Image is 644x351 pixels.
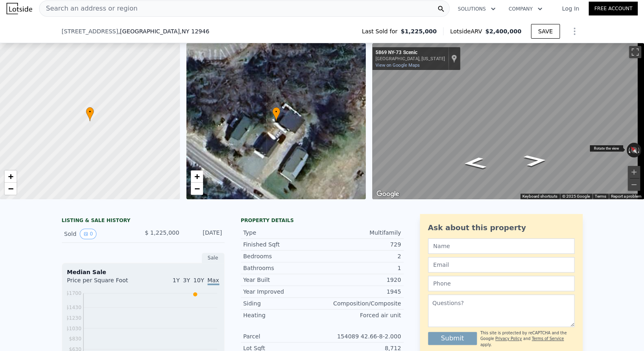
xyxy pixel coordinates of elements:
[69,336,81,342] tspan: $830
[62,217,225,225] div: LISTING & SALE HISTORY
[202,253,225,263] div: Sale
[372,43,644,199] div: Street View
[531,24,559,39] button: SAVE
[243,332,322,340] div: Parcel
[374,189,401,199] img: Google
[502,2,549,16] button: Company
[375,50,445,56] div: 5869 NY-73 Scenic
[552,4,589,13] a: Log In
[322,240,401,249] div: 729
[243,229,322,237] div: Type
[495,336,522,341] a: Privacy Policy
[453,155,496,172] path: Go Northwest, NY-73 Scenic
[375,63,419,68] a: View on Google Maps
[450,27,485,35] span: Lotside ARV
[589,2,637,15] a: Free Account
[39,4,138,13] span: Search an address or region
[322,229,401,237] div: Multifamily
[243,264,322,272] div: Bathrooms
[628,166,640,178] button: Zoom in
[241,217,404,224] div: Property details
[62,27,118,35] span: [STREET_ADDRESS]
[65,325,81,331] tspan: $1030
[322,264,401,272] div: 1
[194,183,199,194] span: −
[4,183,17,195] a: Zoom out
[566,23,583,39] button: Show Options
[145,229,179,236] span: $ 1,225,000
[372,43,644,199] div: Map
[64,229,137,239] div: Sold
[428,222,574,233] div: Ask about this property
[272,108,280,116] span: •
[8,183,13,194] span: −
[514,152,557,169] path: Go Southeast, NY-73 Scenic
[611,194,642,198] a: Report a problem
[65,305,81,310] tspan: $1430
[65,315,81,321] tspan: $1230
[243,288,322,296] div: Year Improved
[522,194,557,199] button: Keyboard shortcuts
[243,240,322,249] div: Finished Sqft
[562,194,590,198] span: © 2025 Google
[4,170,17,183] a: Zoom in
[627,143,641,158] button: Reset the view
[243,299,322,307] div: Siding
[80,229,97,239] button: View historical data
[172,277,179,283] span: 1Y
[193,277,204,283] span: 10Y
[322,311,401,319] div: Forced air unit
[86,108,94,116] span: •
[485,28,522,35] span: $2,400,000
[118,27,209,35] span: , [GEOGRAPHIC_DATA]
[86,107,94,121] div: •
[243,276,322,284] div: Year Built
[322,299,401,307] div: Composition/Composite
[186,229,222,239] div: [DATE]
[7,3,32,14] img: Lotside
[194,171,199,181] span: +
[451,54,457,63] a: Show location on map
[589,145,624,152] div: Rotate the view
[183,277,190,283] span: 3Y
[627,143,631,157] button: Rotate counterclockwise
[595,194,606,198] a: Terms (opens in new tab)
[480,330,574,348] div: This site is protected by reCAPTCHA and the Google and apply.
[322,276,401,284] div: 1920
[628,179,640,191] button: Zoom out
[322,332,401,340] div: 154089 42.66-8-2.000
[180,28,209,35] span: , NY 12946
[272,107,280,121] div: •
[322,288,401,296] div: 1945
[374,189,401,199] a: Open this area in Google Maps (opens a new window)
[428,257,574,273] input: Email
[243,311,322,319] div: Heating
[637,143,642,157] button: Rotate clockwise
[532,336,564,341] a: Terms of Service
[67,268,219,276] div: Median Sale
[243,252,322,260] div: Bedrooms
[428,238,574,254] input: Name
[362,27,401,35] span: Last Sold for
[65,290,81,296] tspan: $1700
[428,332,477,345] button: Submit
[401,27,437,35] span: $1,225,000
[67,276,143,289] div: Price per Square Foot
[629,46,641,58] button: Toggle fullscreen view
[191,183,203,195] a: Zoom out
[451,2,502,16] button: Solutions
[207,277,219,285] span: Max
[8,171,13,181] span: +
[428,276,574,291] input: Phone
[375,56,445,61] div: [GEOGRAPHIC_DATA], [US_STATE]
[322,252,401,260] div: 2
[191,170,203,183] a: Zoom in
